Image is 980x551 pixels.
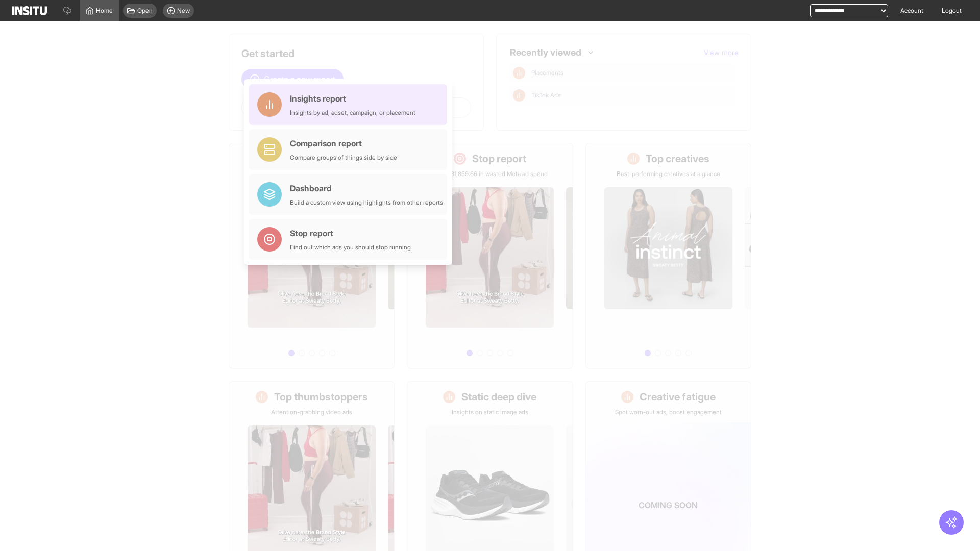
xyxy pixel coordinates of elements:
[290,137,397,149] div: Comparison report
[177,7,190,15] span: New
[290,109,415,117] div: Insights by ad, adset, campaign, or placement
[290,182,443,194] div: Dashboard
[290,227,411,239] div: Stop report
[12,6,47,15] img: Logo
[290,198,443,207] div: Build a custom view using highlights from other reports
[290,243,411,252] div: Find out which ads you should stop running
[137,7,153,15] span: Open
[290,154,397,162] div: Compare groups of things side by side
[290,92,415,105] div: Insights report
[96,7,113,15] span: Home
